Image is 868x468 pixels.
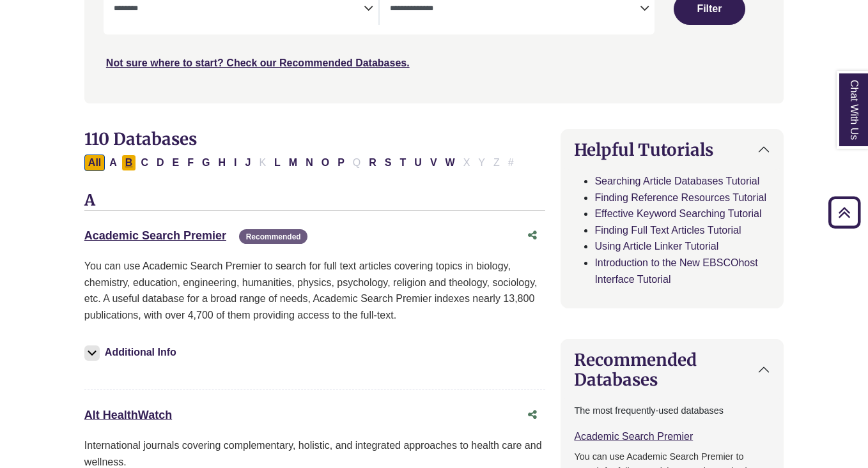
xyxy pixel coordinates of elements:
[318,155,333,171] button: Filter Results O
[302,155,317,171] button: Filter Results N
[390,4,640,15] textarea: Search
[561,340,783,400] button: Recommended Databases
[410,155,426,171] button: Filter Results U
[241,155,254,171] button: Filter Results J
[574,404,770,418] p: The most frequently-used databases
[84,343,180,361] button: Additional Info
[137,155,152,171] button: Filter Results C
[365,155,380,171] button: Filter Results R
[520,403,545,427] button: Share this database
[285,155,301,171] button: Filter Results M
[121,155,137,171] button: Filter Results B
[396,155,410,171] button: Filter Results T
[594,208,761,219] a: Effective Keyword Searching Tutorial
[574,431,693,442] a: Academic Search Premier
[594,257,757,285] a: Introduction to the New EBSCOhost Interface Tutorial
[84,155,105,171] button: All
[520,223,545,248] button: Share this database
[198,155,213,171] button: Filter Results G
[594,192,766,203] a: Finding Reference Resources Tutorial
[84,156,519,167] div: Alpha-list to filter by first letter of database name
[594,176,759,186] a: Searching Article Databases Tutorial
[561,130,783,170] button: Helpful Tutorials
[106,57,410,68] a: Not sure where to start? Check our Recommended Databases.
[84,258,546,323] p: You can use Academic Search Premier to search for full text articles covering topics in biology, ...
[270,155,284,171] button: Filter Results L
[84,192,546,211] h3: A
[169,155,183,171] button: Filter Results E
[183,155,198,171] button: Filter Results F
[84,128,197,149] span: 110 Databases
[594,241,718,252] a: Using Article Linker Tutorial
[230,155,240,171] button: Filter Results I
[594,225,741,236] a: Finding Full Text Articles Tutorial
[381,155,396,171] button: Filter Results S
[334,155,348,171] button: Filter Results P
[153,155,168,171] button: Filter Results D
[824,204,865,221] a: Back to Top
[442,155,459,171] button: Filter Results W
[214,155,229,171] button: Filter Results H
[239,229,307,244] span: Recommended
[84,409,172,421] a: Alt HealthWatch
[105,155,121,171] button: Filter Results A
[426,155,441,171] button: Filter Results V
[84,229,226,242] a: Academic Search Premier
[114,4,364,15] textarea: Search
